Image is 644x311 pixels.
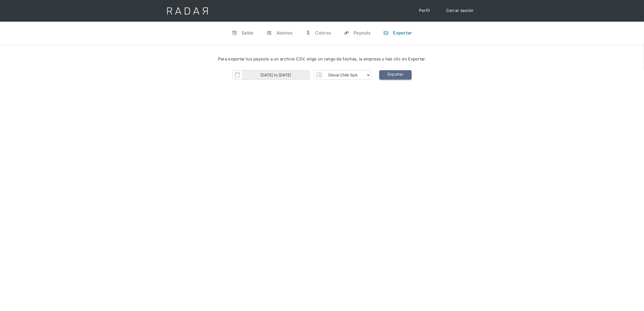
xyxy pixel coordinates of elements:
[344,30,349,35] div: y
[232,70,371,80] form: Form
[276,30,293,35] div: Abonos
[315,30,331,35] div: Cobros
[232,30,237,35] div: v
[379,70,412,80] a: Exportar
[242,30,254,35] div: Saldo
[414,5,435,16] a: Perfil
[267,30,272,35] div: t
[305,30,311,35] div: w
[354,30,370,35] div: Payouts
[441,5,479,16] a: Cerrar sesión
[383,30,389,35] div: n
[393,30,412,35] div: Exportar
[16,56,628,62] div: Para exportar tus payouts a un archivo CSV, elige un rango de fechas, la empresa y haz clic en Ex...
